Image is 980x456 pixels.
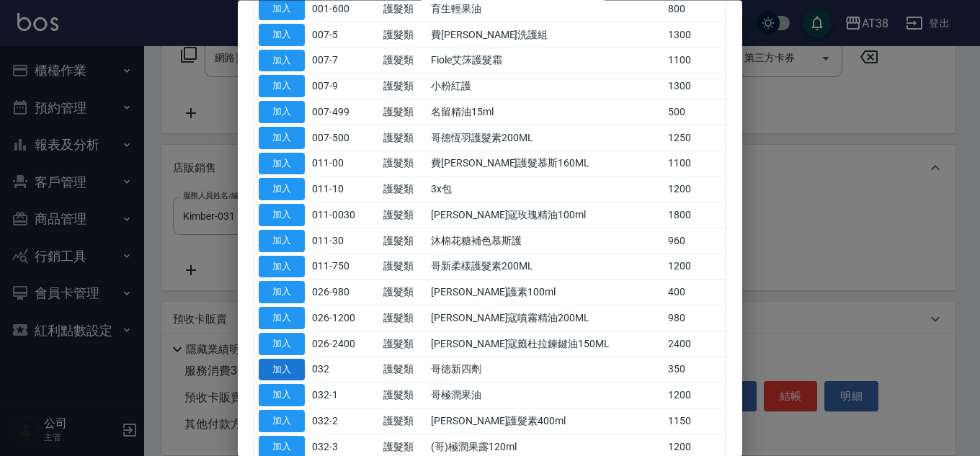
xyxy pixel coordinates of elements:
td: 護髮類 [380,176,427,202]
button: 加入 [259,308,305,330]
td: Fiole艾莯護髮霜 [427,48,664,74]
td: 032 [308,357,380,383]
td: 護髮類 [380,48,427,74]
td: 護髮類 [380,254,427,280]
td: 026-1200 [308,305,380,331]
td: 哥徳新四劑 [427,357,664,383]
td: 哥新柔樣護髮素200ML [427,254,664,280]
td: 1200 [664,176,725,202]
button: 加入 [259,359,305,381]
td: 011-0030 [308,202,380,228]
button: 加入 [259,205,305,227]
td: 026-2400 [308,331,380,357]
td: 費[PERSON_NAME]洗護組 [427,22,664,48]
td: 1100 [664,151,725,177]
td: [PERSON_NAME]護髮素400ml [427,408,664,434]
td: [PERSON_NAME]寇籤杜拉鍊鍵油150ML [427,331,664,357]
td: 護髮類 [380,383,427,408]
button: 加入 [259,24,305,46]
td: 護髮類 [380,202,427,228]
button: 加入 [259,127,305,149]
td: 980 [664,305,725,331]
td: 500 [664,99,725,125]
button: 加入 [259,333,305,355]
td: 3x包 [427,176,664,202]
td: 1250 [664,125,725,151]
button: 加入 [259,282,305,304]
td: 011-30 [308,228,380,254]
td: 小粉紅護 [427,73,664,99]
button: 加入 [259,411,305,433]
td: 沐棉花糖補色慕斯護 [427,228,664,254]
td: 1300 [664,73,725,99]
td: 護髮類 [380,305,427,331]
button: 加入 [259,179,305,201]
button: 加入 [259,50,305,72]
td: 護髮類 [380,280,427,305]
td: 護髮類 [380,125,427,151]
td: 007-500 [308,125,380,151]
td: 護髮類 [380,22,427,48]
td: 011-10 [308,176,380,202]
button: 加入 [259,102,305,124]
button: 加入 [259,153,305,175]
td: 護髮類 [380,99,427,125]
td: 960 [664,228,725,254]
td: 032-2 [308,408,380,434]
td: 1800 [664,202,725,228]
td: 011-00 [308,151,380,177]
td: 026-980 [308,280,380,305]
td: 1300 [664,22,725,48]
td: 2400 [664,331,725,357]
td: 護髮類 [380,408,427,434]
td: 護髮類 [380,73,427,99]
td: [PERSON_NAME]寇噴霧精油200ML [427,305,664,331]
td: 007-9 [308,73,380,99]
td: 400 [664,280,725,305]
td: 哥極潤果油 [427,383,664,408]
td: 護髮類 [380,151,427,177]
button: 加入 [259,385,305,407]
td: 1150 [664,408,725,434]
td: 007-5 [308,22,380,48]
td: 1200 [664,254,725,280]
td: 護髮類 [380,357,427,383]
td: [PERSON_NAME]護素100ml [427,280,664,305]
td: 護髮類 [380,331,427,357]
td: 護髮類 [380,228,427,254]
td: 350 [664,357,725,383]
td: 032-1 [308,383,380,408]
td: 007-499 [308,99,380,125]
td: 1100 [664,48,725,74]
button: 加入 [259,76,305,98]
td: 名留精油15ml [427,99,664,125]
td: [PERSON_NAME]寇玫瑰精油100ml [427,202,664,228]
td: 1200 [664,383,725,408]
td: 011-750 [308,254,380,280]
td: 007-7 [308,48,380,74]
button: 加入 [259,256,305,278]
td: 費[PERSON_NAME]護髮慕斯160ML [427,151,664,177]
button: 加入 [259,230,305,252]
td: 哥德恆羽護髮素200ML [427,125,664,151]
